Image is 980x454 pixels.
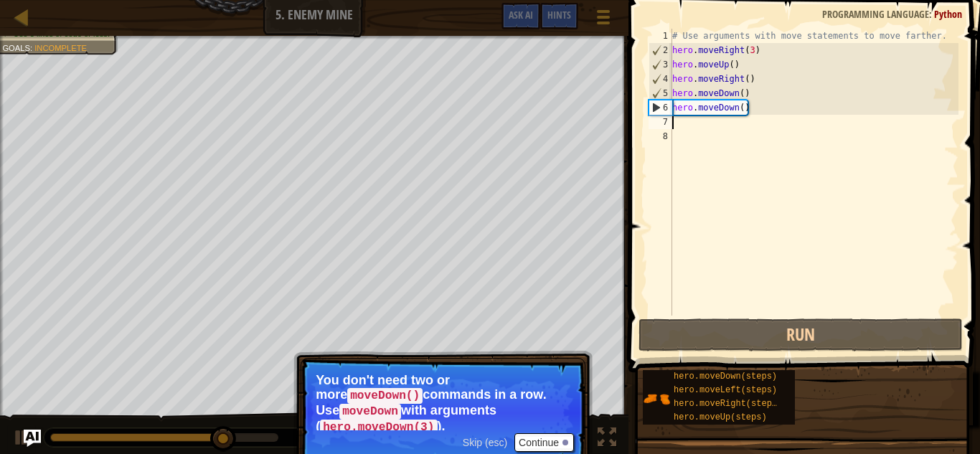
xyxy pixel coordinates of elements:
button: Run [639,318,963,351]
img: portrait.png [643,385,670,412]
div: 7 [649,115,672,129]
code: hero.moveDown(3) [320,420,437,435]
button: Ask AI [24,430,41,447]
span: Goals [2,43,30,52]
div: 8 [649,129,672,143]
span: Skip (esc) [463,437,507,448]
button: Show game menu [585,3,621,37]
span: : [929,7,934,21]
span: Programming language [822,7,929,21]
button: Ask AI [501,3,540,29]
div: 2 [649,43,672,57]
span: hero.moveLeft(steps) [674,385,777,395]
button: Continue [514,433,574,452]
code: moveDown() [347,388,423,404]
div: 1 [649,29,672,43]
span: Python [934,7,962,21]
div: 6 [649,100,672,115]
div: 5 [649,86,672,100]
div: 4 [649,72,672,86]
span: hero.moveRight(steps) [674,399,782,409]
code: moveDown [339,404,401,420]
span: Incomplete [34,43,87,52]
span: Ask AI [509,8,533,22]
span: hero.moveDown(steps) [674,372,777,382]
span: : [30,43,34,52]
span: hero.moveUp(steps) [674,412,767,422]
span: Hints [547,8,571,22]
div: 3 [649,57,672,72]
p: You don't need two or more commands in a row. Use with arguments ( ). [316,373,570,430]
